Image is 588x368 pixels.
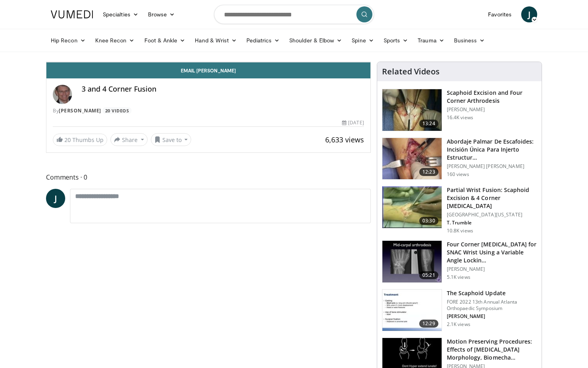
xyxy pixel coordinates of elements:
[143,6,180,22] a: Browse
[447,220,537,226] p: T. Trumble
[46,62,370,62] video-js: Video Player
[447,171,469,178] p: 160 views
[419,168,438,176] span: 12:23
[447,163,537,170] p: [PERSON_NAME] [PERSON_NAME]
[347,32,378,48] a: Spine
[53,85,72,104] img: Avatar
[98,6,143,22] a: Specialties
[325,135,364,144] span: 6,633 views
[46,189,65,208] a: J
[53,107,364,114] div: By
[447,338,537,362] h3: Motion Preserving Procedures: Effects of [MEDICAL_DATA] Morphology, Biomecha…
[419,217,438,225] span: 03:30
[151,133,192,146] button: Save to
[382,241,442,282] img: eWNh-8akTAF2kj8X4xMDoxOjAwMTt5zx.150x105_q85_crop-smart_upscale.jpg
[447,321,470,328] p: 2.1K views
[53,134,107,146] a: 20 Thumbs Up
[382,240,537,283] a: 05:21 Four Corner [MEDICAL_DATA] for SNAC Wrist Using a Variable Angle Lockin… [PERSON_NAME] 5.1K...
[447,274,470,280] p: 5.1K views
[46,172,371,182] span: Comments 0
[413,32,449,48] a: Trauma
[419,320,438,328] span: 12:29
[342,119,364,126] div: [DATE]
[447,266,537,272] p: [PERSON_NAME]
[51,10,93,18] img: VuMedi Logo
[382,138,537,180] a: 12:23 Abordaje Palmar De Escafoides: Incisión Única Para Injerto Estructur… [PERSON_NAME] [PERSON...
[284,32,347,48] a: Shoulder & Elbow
[447,114,473,121] p: 16.4K views
[110,133,148,146] button: Share
[447,186,537,210] h3: Partial Wrist Fusion: Scaphoid Excision & 4 Corner [MEDICAL_DATA]
[483,6,516,22] a: Favorites
[447,240,537,264] h3: Four Corner [MEDICAL_DATA] for SNAC Wrist Using a Variable Angle Lockin…
[419,120,438,128] span: 13:24
[447,89,537,105] h3: Scaphoid Excision and Four Corner Arthrodesis
[382,89,537,131] a: 13:24 Scaphoid Excision and Four Corner Arthrodesis [PERSON_NAME] 16.4K views
[447,228,473,234] p: 10.8K views
[64,136,71,144] span: 20
[447,106,537,113] p: [PERSON_NAME]
[59,107,101,114] a: [PERSON_NAME]
[140,32,190,48] a: Foot & Ankle
[46,32,90,48] a: Hip Recon
[214,5,374,24] input: Search topics, interventions
[419,271,438,279] span: 05:21
[382,89,442,131] img: scaphoid_excision_four_corner1_100004860_3.jpg.150x105_q85_crop-smart_upscale.jpg
[82,85,364,94] h4: 3 and 4 Corner Fusion
[46,62,370,78] a: Email [PERSON_NAME]
[447,212,537,218] p: [GEOGRAPHIC_DATA][US_STATE]
[447,138,537,162] h3: Abordaje Palmar De Escafoides: Incisión Única Para Injerto Estructur…
[90,32,140,48] a: Knee Recon
[447,289,537,297] h3: The Scaphoid Update
[382,138,442,180] img: 4243dd78-41f8-479f-aea7-f14fc657eb0e.150x105_q85_crop-smart_upscale.jpg
[447,313,537,320] p: [PERSON_NAME]
[447,299,537,312] p: FORE 2022 13th Annual Atlanta Orthopaedic Symposium
[242,32,284,48] a: Pediatrics
[449,32,490,48] a: Business
[382,186,537,234] a: 03:30 Partial Wrist Fusion: Scaphoid Excision & 4 Corner [MEDICAL_DATA] [GEOGRAPHIC_DATA][US_STAT...
[379,32,413,48] a: Sports
[521,6,537,22] a: J
[382,290,442,331] img: cb738765-3e23-4720-ae9d-3bca29024d45.150x105_q85_crop-smart_upscale.jpg
[382,289,537,332] a: 12:29 The Scaphoid Update FORE 2022 13th Annual Atlanta Orthopaedic Symposium [PERSON_NAME] 2.1K ...
[190,32,242,48] a: Hand & Wrist
[102,107,132,114] a: 20 Videos
[382,186,442,228] img: 38789_0000_3.png.150x105_q85_crop-smart_upscale.jpg
[382,67,440,76] h4: Related Videos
